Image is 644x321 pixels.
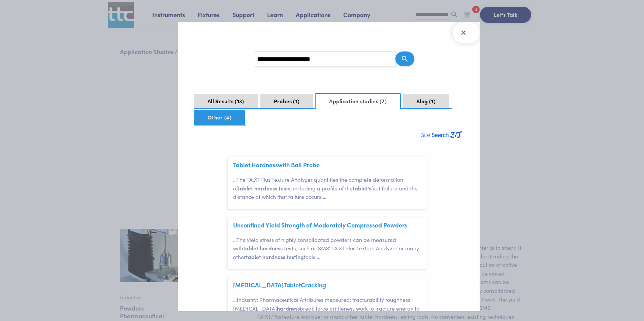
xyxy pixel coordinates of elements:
[323,193,326,200] span: …
[233,221,407,229] a: Unconfined Yield Strength of Moderately Compressed Powders
[228,157,427,209] article: Tablet Hardness with Ball Probe
[194,94,258,108] button: All Results
[403,94,449,108] button: Blog
[429,97,436,105] span: 1
[238,184,290,192] span: tablet hardness tests
[233,236,427,261] p: The yield stress of highly consolidated powders can be measured with , such as SMS’ TA.XTPlus Tex...
[260,94,313,108] button: Probes
[246,253,304,260] span: tablet hardness testing
[395,51,414,66] button: Search
[224,113,232,121] span: 4
[284,281,301,289] span: Tablet
[233,176,236,183] span: …
[233,281,326,289] a: [MEDICAL_DATA]TabletCracking
[178,22,480,311] section: Search Results
[233,236,236,243] span: …
[317,253,320,260] span: …
[233,161,320,169] span: Tablet Hardness with Ball Probe
[235,97,244,105] span: 13
[252,160,278,169] span: Hardness
[453,22,480,43] button: Close Search Results
[194,110,245,125] button: Other
[380,97,387,105] span: 7
[353,184,371,192] span: tablet’s
[243,244,296,252] span: tablet hardness tests
[228,217,427,269] article: Unconfined Yield Strength of Moderately Compressed Powders
[194,91,463,126] nav: Search Result Navigation
[233,221,407,229] span: Unconfined Yield Strength of Moderately Compressed Powders
[233,296,237,303] span: …
[315,93,401,109] button: Application studies
[233,281,326,289] span: Aspirin Tablet Cracking
[233,160,320,169] a: Tablet Hardnesswith Ball Probe
[293,97,299,105] span: 1
[233,175,427,201] p: The TA.XTPlus Texture Analyzer quantifies the complete deformation of , including a profile of th...
[277,305,300,312] span: hardness
[233,160,250,169] span: Tablet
